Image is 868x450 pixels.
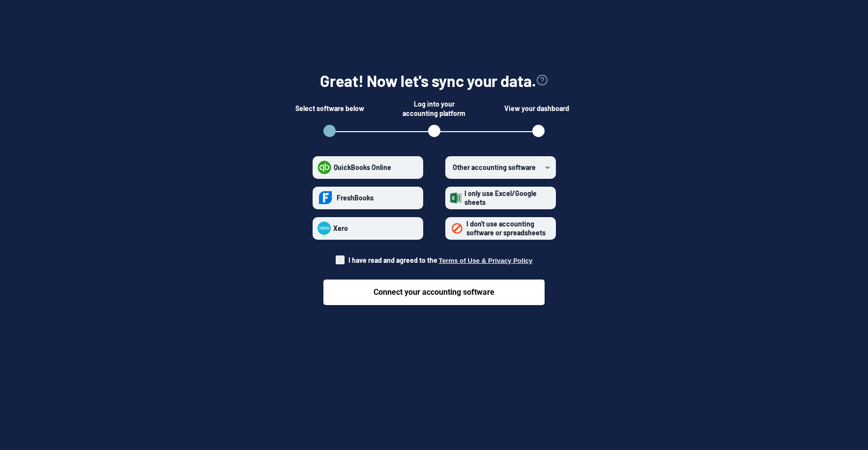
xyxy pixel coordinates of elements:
[450,222,464,235] img: none
[334,163,391,171] strong: QuickBooks Online
[295,99,364,118] div: Select software below
[337,194,374,202] strong: FreshBooks
[348,256,533,264] span: I have read and agreed to the
[333,224,348,232] strong: Xero
[323,280,545,305] button: Connect your accounting software
[311,125,557,141] ol: Steps Indicator
[400,99,468,118] div: Log into your accounting platform
[504,99,573,118] div: View your dashboard
[439,257,533,264] button: I have read and agreed to the
[450,193,462,203] img: excel
[532,125,545,137] button: open step 3
[318,188,334,208] img: freshbooks
[428,125,440,137] button: open step 2
[466,220,546,237] strong: I don't use accounting software or spreadsheets
[320,70,536,92] h1: Great! Now let's sync your data.
[453,163,536,171] strong: Other accounting software
[536,74,548,86] svg: view accounting link security info
[464,189,537,206] strong: I only use Excel/Google sheets
[318,222,331,235] img: xero
[323,125,336,137] button: open step 1
[536,70,548,92] button: view accounting link security info
[318,161,331,174] img: quickbooks-online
